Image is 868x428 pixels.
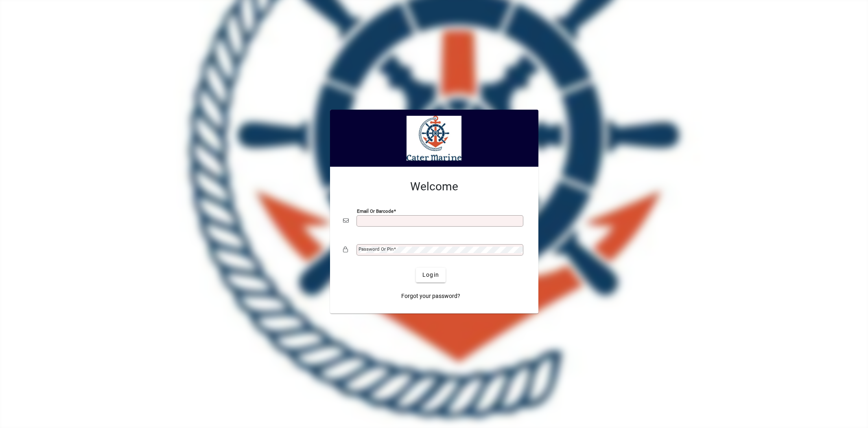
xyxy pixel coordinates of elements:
[422,271,439,279] span: Login
[359,246,394,252] mat-label: Password or Pin
[357,208,394,214] mat-label: Email or Barcode
[398,289,464,304] a: Forgot your password?
[343,180,525,194] h2: Welcome
[416,268,446,282] button: Login
[401,292,460,300] span: Forgot your password?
